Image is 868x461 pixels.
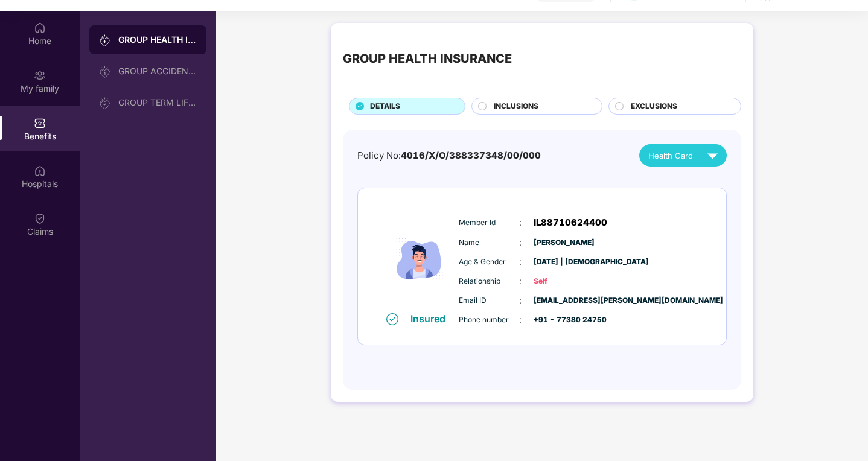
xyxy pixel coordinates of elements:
span: : [519,313,522,326]
span: EXCLUSIONS [631,101,677,112]
div: Policy No: [357,148,541,163]
img: svg+xml;base64,PHN2ZyB3aWR0aD0iMjAiIGhlaWdodD0iMjAiIHZpZXdCb3g9IjAgMCAyMCAyMCIgZmlsbD0ibm9uZSIgeG... [99,97,111,109]
span: Member Id [459,217,519,229]
span: : [519,294,522,307]
img: svg+xml;base64,PHN2ZyB4bWxucz0iaHR0cDovL3d3dy53My5vcmcvMjAwMC9zdmciIHdpZHRoPSIxNiIgaGVpZ2h0PSIxNi... [386,313,398,325]
span: IL88710624400 [534,215,607,230]
img: icon [383,208,456,312]
span: Self [534,276,594,287]
div: GROUP HEALTH INSURANCE [118,34,197,46]
img: svg+xml;base64,PHN2ZyB3aWR0aD0iMjAiIGhlaWdodD0iMjAiIHZpZXdCb3g9IjAgMCAyMCAyMCIgZmlsbD0ibm9uZSIgeG... [99,34,111,46]
span: Relationship [459,276,519,287]
span: DETAILS [370,101,400,112]
span: [PERSON_NAME] [534,237,594,249]
span: : [519,255,522,269]
img: svg+xml;base64,PHN2ZyBpZD0iQ2xhaW0iIHhtbG5zPSJodHRwOi8vd3d3LnczLm9yZy8yMDAwL3N2ZyIgd2lkdGg9IjIwIi... [34,212,46,224]
span: 4016/X/O/388337348/00/000 [401,150,541,161]
span: Health Card [648,150,693,162]
img: svg+xml;base64,PHN2ZyBpZD0iQmVuZWZpdHMiIHhtbG5zPSJodHRwOi8vd3d3LnczLm9yZy8yMDAwL3N2ZyIgd2lkdGg9Ij... [34,117,46,129]
button: Health Card [639,144,727,167]
div: Insured [410,313,453,325]
div: GROUP ACCIDENTAL INSURANCE [118,66,197,76]
span: : [519,236,522,249]
img: svg+xml;base64,PHN2ZyBpZD0iSG9tZSIgeG1sbnM9Imh0dHA6Ly93d3cudzMub3JnLzIwMDAvc3ZnIiB3aWR0aD0iMjAiIG... [34,22,46,34]
img: svg+xml;base64,PHN2ZyBpZD0iSG9zcGl0YWxzIiB4bWxucz0iaHR0cDovL3d3dy53My5vcmcvMjAwMC9zdmciIHdpZHRoPS... [34,165,46,177]
span: +91 - 77380 24750 [534,314,594,326]
span: Email ID [459,295,519,307]
span: : [519,216,522,229]
span: Age & Gender [459,256,519,268]
span: Phone number [459,314,519,326]
span: : [519,275,522,288]
div: GROUP HEALTH INSURANCE [343,49,512,68]
img: svg+xml;base64,PHN2ZyB4bWxucz0iaHR0cDovL3d3dy53My5vcmcvMjAwMC9zdmciIHZpZXdCb3g9IjAgMCAyNCAyNCIgd2... [702,145,723,166]
div: GROUP TERM LIFE INSURANCE [118,98,197,107]
span: Name [459,237,519,249]
img: svg+xml;base64,PHN2ZyB3aWR0aD0iMjAiIGhlaWdodD0iMjAiIHZpZXdCb3g9IjAgMCAyMCAyMCIgZmlsbD0ibm9uZSIgeG... [34,69,46,81]
span: INCLUSIONS [494,101,538,112]
img: svg+xml;base64,PHN2ZyB3aWR0aD0iMjAiIGhlaWdodD0iMjAiIHZpZXdCb3g9IjAgMCAyMCAyMCIgZmlsbD0ibm9uZSIgeG... [99,66,111,78]
span: [EMAIL_ADDRESS][PERSON_NAME][DOMAIN_NAME] [534,295,594,307]
span: [DATE] | [DEMOGRAPHIC_DATA] [534,256,594,268]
